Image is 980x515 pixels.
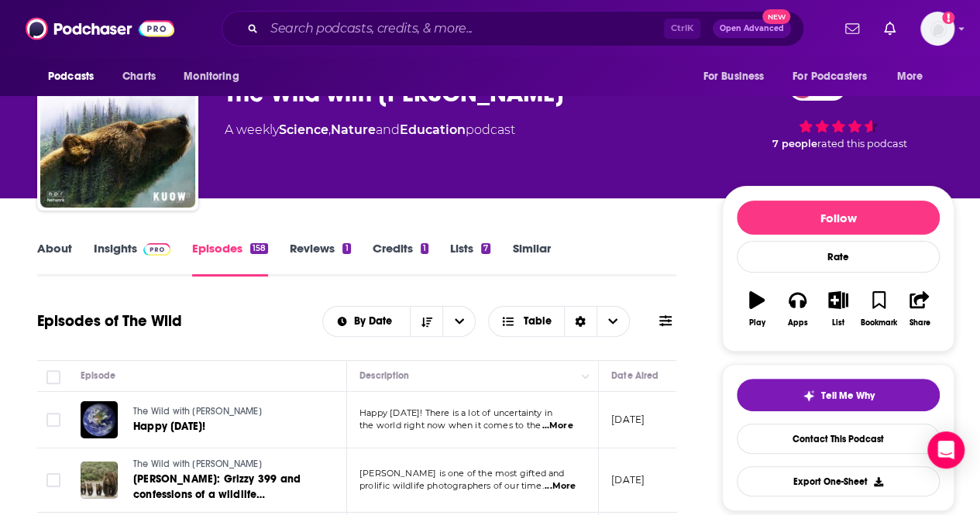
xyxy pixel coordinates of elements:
[376,122,400,137] span: and
[858,281,899,337] button: Bookmark
[279,122,328,137] a: Science
[342,243,350,254] div: 1
[542,420,573,432] span: ...More
[112,62,165,91] a: Charts
[803,390,815,402] img: tell me why sparkle
[909,318,930,328] div: Share
[839,15,865,42] a: Show notifications dropdown
[250,243,268,254] div: 158
[832,318,844,328] div: List
[173,62,259,91] button: open menu
[821,390,875,402] span: Tell Me Why
[225,121,515,139] div: A weekly podcast
[26,14,174,43] img: Podchaser - Follow, Share and Rate Podcasts
[772,138,817,149] span: 7 people
[611,473,645,486] p: [DATE]
[878,15,902,42] a: Show notifications dropdown
[899,281,940,337] button: Share
[576,367,595,386] button: Column Actions
[722,64,954,160] div: 67 7 peoplerated this podcast
[782,62,889,91] button: open menu
[777,281,817,337] button: Apps
[40,53,195,208] img: The Wild with Chris Morgan
[143,243,170,256] img: Podchaser Pro
[400,122,466,137] a: Education
[512,241,550,276] a: Similar
[133,419,318,434] a: Happy [DATE]!
[442,307,475,336] button: open menu
[737,201,940,235] button: Follow
[564,307,597,336] div: Sort Direction
[359,420,541,431] span: the world right now when it comes to the
[133,458,262,469] span: The Wild with [PERSON_NAME]
[664,19,700,39] span: Ctrl K
[450,241,490,276] a: Lists7
[749,318,765,328] div: Play
[37,62,114,91] button: open menu
[737,281,777,337] button: Play
[322,306,476,337] h2: Choose List sort
[264,16,664,41] input: Search podcasts, credits, & more...
[94,241,170,276] a: InsightsPodchaser Pro
[133,406,262,417] span: The Wild with [PERSON_NAME]
[703,66,764,88] span: For Business
[545,480,576,493] span: ...More
[920,12,954,46] img: User Profile
[37,241,72,276] a: About
[133,458,319,472] a: The Wild with [PERSON_NAME]
[524,316,552,327] span: Table
[323,316,411,327] button: open menu
[886,62,943,91] button: open menu
[720,25,784,33] span: Open Advanced
[788,318,808,328] div: Apps
[611,413,645,426] p: [DATE]
[122,66,156,88] span: Charts
[488,306,630,337] button: Choose View
[133,405,318,419] a: The Wild with [PERSON_NAME]
[48,66,94,88] span: Podcasts
[331,122,376,137] a: Nature
[920,12,954,46] button: Show profile menu
[133,420,205,433] span: Happy [DATE]!
[737,466,940,496] button: Export One-Sheet
[290,241,350,276] a: Reviews1
[713,19,791,38] button: Open AdvancedNew
[737,379,940,411] button: tell me why sparkleTell Me Why
[611,366,658,385] div: Date Aired
[359,468,564,479] span: [PERSON_NAME] is one of the most gifted and
[942,12,954,24] svg: Add a profile image
[354,316,397,327] span: By Date
[328,122,331,137] span: ,
[222,11,804,46] div: Search podcasts, credits, & more...
[184,66,239,88] span: Monitoring
[46,473,60,487] span: Toggle select row
[359,480,544,491] span: prolific wildlife photographers of our time.
[410,307,442,336] button: Sort Direction
[481,243,490,254] div: 7
[861,318,897,328] div: Bookmark
[737,424,940,454] a: Contact This Podcast
[817,138,907,149] span: rated this podcast
[762,9,790,24] span: New
[421,243,428,254] div: 1
[692,62,783,91] button: open menu
[897,66,923,88] span: More
[37,311,182,331] h1: Episodes of The Wild
[927,431,965,469] div: Open Intercom Messenger
[359,407,552,418] span: Happy [DATE]! There is a lot of uncertainty in
[46,413,60,427] span: Toggle select row
[192,241,268,276] a: Episodes158
[81,366,115,385] div: Episode
[133,472,319,503] a: [PERSON_NAME]: Grizzy 399 and confessions of a wildlife photographer
[737,241,940,273] div: Rate
[920,12,954,46] span: Logged in as dmessina
[793,66,867,88] span: For Podcasters
[373,241,428,276] a: Credits1
[359,366,409,385] div: Description
[818,281,858,337] button: List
